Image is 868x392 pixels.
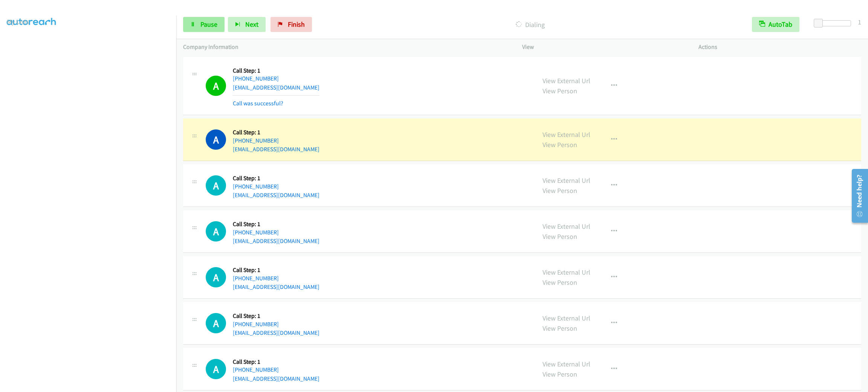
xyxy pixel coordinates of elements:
[7,33,176,391] iframe: To enrich screen reader interactions, please activate Accessibility in Grammarly extension settings
[183,43,509,52] p: Company Information
[542,186,577,195] a: View Person
[206,129,226,150] h1: A
[206,221,226,242] h1: A
[206,313,226,333] h1: A
[542,222,590,231] a: View External Url
[542,176,590,185] a: View External Url
[233,229,279,236] a: [PHONE_NUMBER]
[322,20,738,30] p: Dialing
[542,130,590,139] a: View External Url
[228,17,266,32] button: Next
[233,366,279,373] a: [PHONE_NUMBER]
[206,359,226,379] h1: A
[752,17,799,32] button: AutoTab
[233,237,319,245] a: [EMAIL_ADDRESS][DOMAIN_NAME]
[542,140,577,149] a: View Person
[183,17,225,32] a: Pause
[522,43,685,52] p: View
[233,358,319,366] h5: Call Step: 1
[233,67,319,74] h5: Call Step: 1
[233,275,279,282] a: [PHONE_NUMBER]
[542,76,590,85] a: View External Url
[200,20,217,29] span: Pause
[206,175,226,196] h1: A
[846,166,868,226] iframe: Resource Center
[7,17,29,26] a: My Lists
[542,278,577,287] a: View Person
[233,146,319,153] a: [EMAIL_ADDRESS][DOMAIN_NAME]
[270,17,312,32] a: Finish
[233,266,319,274] h5: Call Step: 1
[206,76,226,96] h1: A
[206,267,226,287] h1: A
[233,129,319,136] h5: Call Step: 1
[542,232,577,241] a: View Person
[233,191,319,199] a: [EMAIL_ADDRESS][DOMAIN_NAME]
[542,268,590,277] a: View External Url
[233,220,319,228] h5: Call Step: 1
[233,329,319,336] a: [EMAIL_ADDRESS][DOMAIN_NAME]
[288,20,305,29] span: Finish
[233,283,319,290] a: [EMAIL_ADDRESS][DOMAIN_NAME]
[233,312,319,320] h5: Call Step: 1
[233,175,319,182] h5: Call Step: 1
[233,375,319,382] a: [EMAIL_ADDRESS][DOMAIN_NAME]
[206,359,226,379] div: The call is yet to be attempted
[542,314,590,322] a: View External Url
[698,43,861,52] p: Actions
[858,17,861,27] div: 1
[206,313,226,333] div: The call is yet to be attempted
[233,100,283,107] a: Call was successful?
[542,87,577,95] a: View Person
[233,137,279,144] a: [PHONE_NUMBER]
[233,84,319,91] a: [EMAIL_ADDRESS][DOMAIN_NAME]
[245,20,258,29] span: Next
[233,321,279,328] a: [PHONE_NUMBER]
[542,324,577,333] a: View Person
[542,370,577,378] a: View Person
[206,221,226,242] div: The call is yet to be attempted
[233,183,279,190] a: [PHONE_NUMBER]
[542,360,590,368] a: View External Url
[233,75,279,82] a: [PHONE_NUMBER]
[206,175,226,196] div: The call is yet to be attempted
